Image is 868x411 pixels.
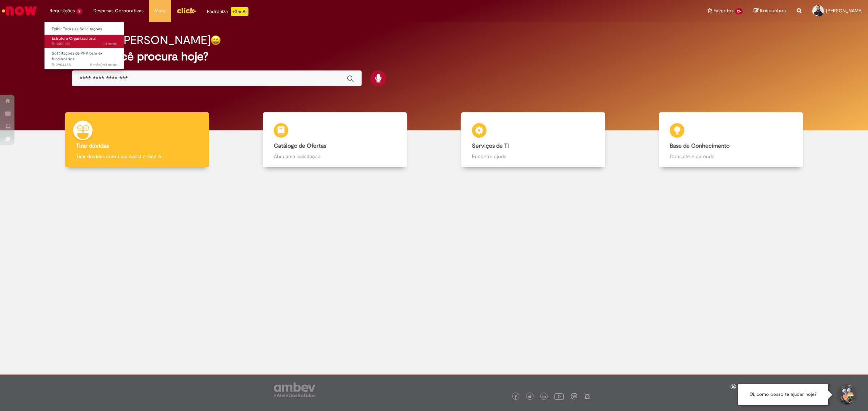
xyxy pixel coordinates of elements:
b: Catálogo de Ofertas [274,142,326,150]
div: Padroniza [207,7,248,16]
img: logo_footer_youtube.png [554,391,564,401]
button: Iniciar Conversa de Suporte [835,384,857,406]
img: logo_footer_workplace.png [571,393,577,399]
h2: Bom dia, [PERSON_NAME] [72,34,210,47]
img: logo_footer_naosei.png [584,393,591,399]
span: 6d atrás [102,41,117,47]
img: ServiceNow [1,4,38,18]
img: logo_footer_facebook.png [514,395,518,399]
p: +GenAi [231,7,248,16]
span: R13450192 [52,41,117,47]
span: Estrutura Organizacional [52,36,96,41]
img: happy-face.png [210,35,221,46]
span: Solicitações de PPP para ex funcionários [52,51,103,62]
img: logo_footer_ambev_rotulo_gray.png [274,382,315,397]
a: Aberto R13450192 : Estrutura Organizacional [44,35,124,48]
p: Consulte e aprenda [670,153,792,160]
ul: Requisições [44,22,124,70]
span: Requisições [50,7,75,14]
span: R12904455 [52,62,117,68]
span: 2 [76,8,82,14]
p: Tirar dúvidas com Lupi Assist e Gen Ai [76,153,198,160]
span: 26 [735,8,743,14]
img: logo_footer_twitter.png [528,395,532,399]
a: Catálogo de Ofertas Abra uma solicitação [236,112,434,168]
span: 5 mês(es) atrás [90,62,117,68]
a: Exibir Todas as Solicitações [44,25,124,33]
div: Oi, como posso te ajudar hoje? [738,384,828,405]
a: Tirar dúvidas Tirar dúvidas com Lupi Assist e Gen Ai [38,112,236,168]
b: Tirar dúvidas [76,142,109,150]
b: Base de Conhecimento [670,142,729,150]
img: click_logo_yellow_360x200.png [176,5,196,16]
span: Despesas Corporativas [93,7,144,14]
a: Aberto R12904455 : Solicitações de PPP para ex funcionários [44,49,124,65]
a: Base de Conhecimento Consulte e aprenda [632,112,830,168]
b: Serviços de TI [472,142,509,150]
a: Rascunhos [754,8,786,14]
a: Serviços de TI Encontre ajuda [434,112,632,168]
time: 26/08/2025 18:23:22 [102,41,117,47]
span: More [154,7,166,14]
time: 08/04/2025 08:12:43 [90,62,117,68]
img: logo_footer_linkedin.png [542,395,546,399]
h2: O que você procura hoje? [72,50,796,63]
p: Encontre ajuda [472,153,594,160]
span: Favoritos [714,7,733,14]
span: Rascunhos [760,7,786,14]
p: Abra uma solicitação [274,153,396,160]
span: [PERSON_NAME] [826,8,863,14]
